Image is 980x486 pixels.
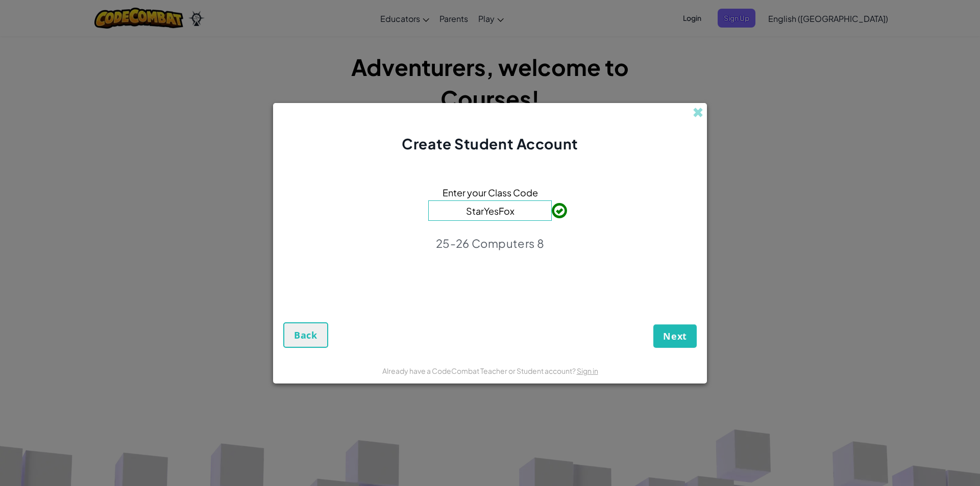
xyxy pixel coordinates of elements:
button: Back [283,322,328,348]
a: Sign in [577,366,598,375]
span: Create Student Account [402,135,578,152]
span: Already have a CodeCombat Teacher or Student account? [382,366,577,375]
span: Enter your Class Code [443,185,538,200]
p: 25-26 Computers 8 [436,236,544,250]
button: Next [653,324,697,348]
span: Next [663,330,687,342]
span: Back [294,329,317,341]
